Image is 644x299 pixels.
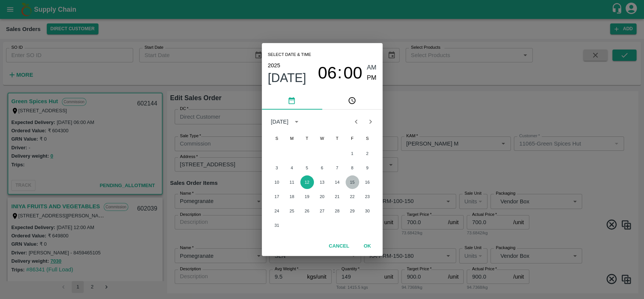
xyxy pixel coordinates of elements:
button: [DATE] [268,70,306,85]
button: 21 [330,190,344,203]
span: Tuesday [300,131,314,146]
button: 31 [270,218,284,232]
button: 9 [361,161,374,175]
span: Select date & time [268,49,311,60]
button: Cancel [326,240,352,253]
button: 29 [346,204,359,218]
button: OK [355,240,380,253]
button: 8 [346,161,359,175]
button: 5 [300,161,314,175]
span: Thursday [330,131,344,146]
button: 3 [270,161,284,175]
span: Friday [346,131,359,146]
button: Next month [363,115,378,129]
button: 28 [330,204,344,218]
button: 23 [361,190,374,203]
button: 26 [300,204,314,218]
button: 2 [361,147,374,160]
button: 10 [270,175,284,189]
button: 27 [315,204,329,218]
button: 16 [361,175,374,189]
button: 00 [343,63,362,83]
button: 20 [315,190,329,203]
button: 7 [330,161,344,175]
button: 06 [318,63,337,83]
button: 17 [270,190,284,203]
button: PM [367,73,377,83]
span: Wednesday [315,131,329,146]
button: 6 [315,161,329,175]
button: 11 [285,175,299,189]
span: Saturday [361,131,374,146]
button: Previous month [349,115,363,129]
div: [DATE] [271,118,289,126]
button: 18 [285,190,299,203]
button: 2025 [268,60,280,70]
button: 19 [300,190,314,203]
button: 4 [285,161,299,175]
span: Sunday [270,131,284,146]
button: 1 [346,147,359,160]
button: pick time [322,91,383,110]
button: AM [367,63,377,73]
button: 12 [300,175,314,189]
span: Monday [285,131,299,146]
button: 13 [315,175,329,189]
button: 30 [361,204,374,218]
button: pick date [262,91,322,110]
button: 22 [346,190,359,203]
button: 15 [346,175,359,189]
button: calendar view is open, switch to year view [290,116,303,128]
button: 25 [285,204,299,218]
button: 14 [330,175,344,189]
span: : [337,63,342,83]
button: 24 [270,204,284,218]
